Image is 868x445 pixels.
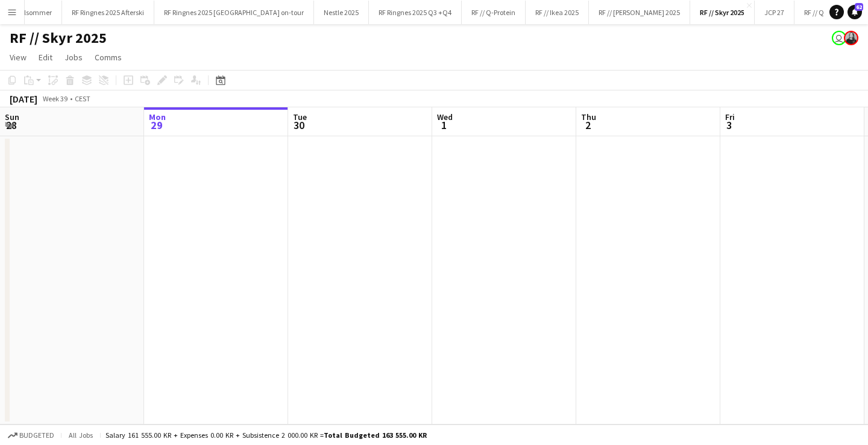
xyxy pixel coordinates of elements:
[6,429,56,442] button: Budgeted
[19,431,54,440] span: Budgeted
[832,31,846,45] app-user-avatar: Wilmer Borgnes
[526,1,589,24] button: RF // Ikea 2025
[90,49,127,65] a: Comms
[725,112,735,122] span: Fri
[10,29,107,47] h1: RF // Skyr 2025
[581,112,596,122] span: Thu
[5,49,31,65] a: View
[10,93,37,105] div: [DATE]
[462,1,526,24] button: RF // Q-Protein
[147,118,166,132] span: 29
[10,52,27,63] span: View
[39,52,52,63] span: Edit
[794,1,849,24] button: RF // Q Kefir
[40,94,70,103] span: Week 39
[579,118,596,132] span: 2
[60,49,87,65] a: Jobs
[34,49,57,65] a: Edit
[66,431,95,440] span: All jobs
[844,31,858,45] app-user-avatar: Mathilde Bugen
[589,1,690,24] button: RF // [PERSON_NAME] 2025
[848,5,862,19] a: 62
[314,1,369,24] button: Nestle 2025
[62,1,154,24] button: RF Ringnes 2025 Afterski
[105,431,427,440] div: Salary 161 555.00 KR + Expenses 0.00 KR + Subsistence 2 000.00 KR =
[75,94,90,103] div: CEST
[855,3,863,11] span: 62
[149,112,166,122] span: Mon
[293,112,307,122] span: Tue
[723,118,735,132] span: 3
[755,1,794,24] button: JCP 27
[5,112,19,122] span: Sun
[690,1,755,24] button: RF // Skyr 2025
[154,1,314,24] button: RF Ringnes 2025 [GEOGRAPHIC_DATA] on-tour
[435,118,453,132] span: 1
[437,112,453,122] span: Wed
[64,52,83,63] span: Jobs
[291,118,307,132] span: 30
[324,431,427,440] span: Total Budgeted 163 555.00 KR
[3,118,19,132] span: 28
[95,52,122,63] span: Comms
[369,1,462,24] button: RF Ringnes 2025 Q3 +Q4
